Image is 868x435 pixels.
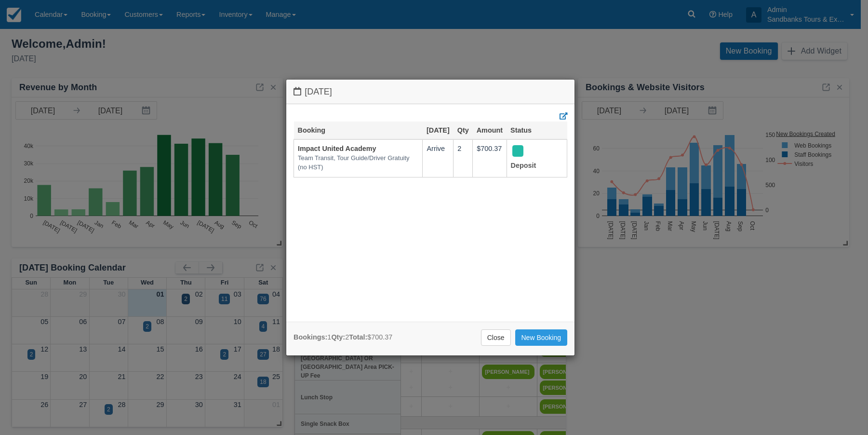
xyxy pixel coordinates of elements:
a: [DATE] [427,126,450,134]
td: Arrive [423,139,454,177]
a: Impact United Academy [298,145,376,152]
h4: [DATE] [294,87,567,97]
td: $700.37 [473,139,507,177]
a: Amount [477,126,503,134]
div: Deposit [511,144,555,173]
td: 2 [454,139,473,177]
a: New Booking [515,329,568,346]
strong: Total: [349,333,367,341]
a: Qty [457,126,469,134]
a: Close [481,329,511,346]
a: Status [510,126,532,134]
em: Team Transit, Tour Guide/Driver Gratuity (no HST) [298,154,418,172]
div: 1 2 $700.37 [294,332,392,342]
strong: Qty: [331,333,345,341]
a: Booking [298,126,326,134]
strong: Bookings: [294,333,327,341]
